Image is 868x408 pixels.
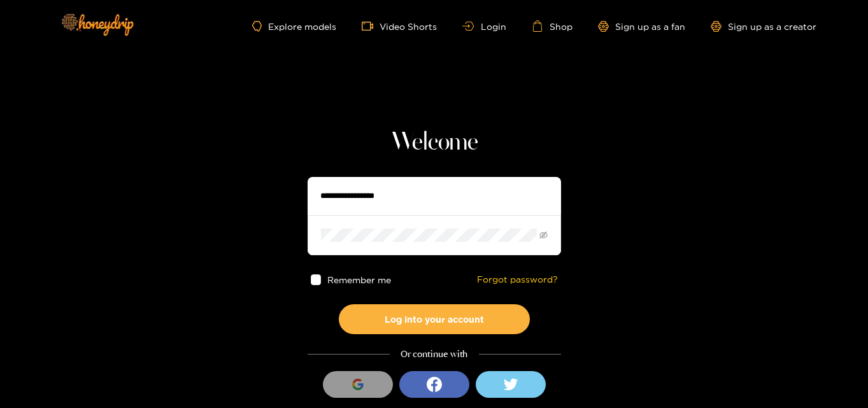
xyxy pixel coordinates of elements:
span: eye-invisible [539,231,548,239]
a: Login [462,22,506,31]
span: Remember me [327,275,391,285]
h1: Welcome [308,127,561,158]
a: Sign up as a fan [598,21,685,32]
a: Explore models [252,21,336,32]
a: Video Shorts [362,20,437,32]
span: video-camera [362,20,380,32]
a: Sign up as a creator [711,21,816,32]
a: Shop [532,20,573,32]
div: Or continue with [308,347,561,362]
a: Forgot password? [477,274,558,285]
button: Log into your account [339,304,530,334]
